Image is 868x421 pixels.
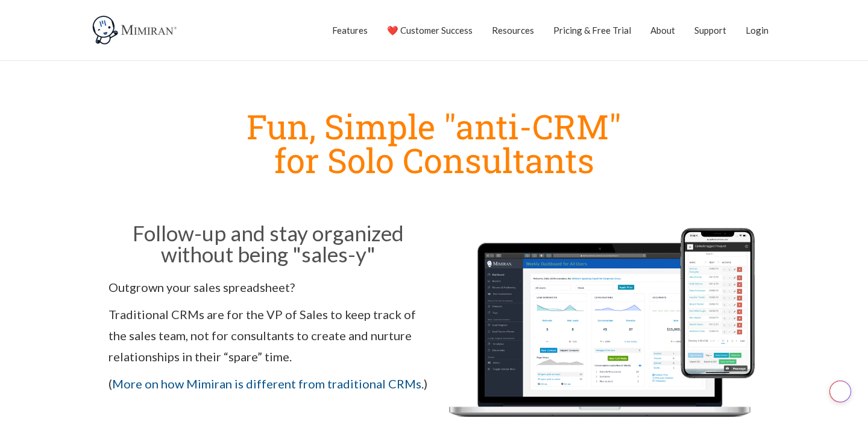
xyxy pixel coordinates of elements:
[553,15,631,45] a: Pricing & Free Trial
[108,223,428,265] h2: Follow-up and stay organized without being "sales-y"
[108,376,427,391] span: ( .)
[108,304,428,367] p: Traditional CRMs are for the VP of Sales to keep track of the sales team, not for consultants to ...
[694,15,726,45] a: Support
[90,15,181,45] img: Mimiran CRM
[102,109,766,177] h1: Fun, Simple "anti-CRM" for Solo Consultants
[332,15,368,45] a: Features
[492,15,534,45] a: Resources
[112,376,421,391] a: More on how Mimiran is different from traditional CRMs
[387,15,473,45] a: ❤️ Customer Success
[650,15,675,45] a: About
[108,277,428,298] p: Outgrown your sales spreadsheet?
[746,15,769,45] a: Login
